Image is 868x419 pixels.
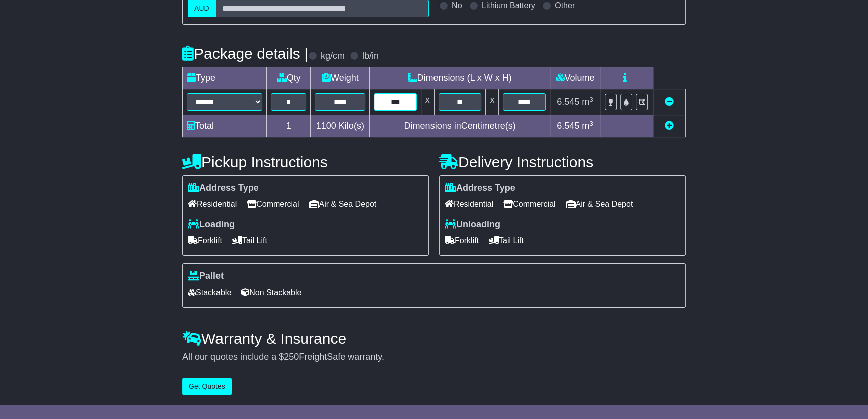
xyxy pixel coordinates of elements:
label: Pallet [188,271,224,282]
td: Type [183,67,267,89]
label: Address Type [445,183,515,194]
a: Add new item [665,121,674,131]
sup: 3 [589,120,593,127]
label: lb/in [362,51,379,62]
span: Commercial [503,196,555,212]
span: 1100 [316,121,336,131]
h4: Warranty & Insurance [182,330,686,347]
td: x [421,89,434,115]
label: Unloading [445,219,500,230]
h4: Delivery Instructions [439,154,686,170]
span: 250 [284,352,299,362]
span: 6.545 [557,121,579,131]
span: Forklift [445,233,479,248]
span: Residential [445,196,493,212]
td: Dimensions (L x W x H) [370,67,550,89]
span: Non Stackable [241,285,301,300]
span: Air & Sea Depot [566,196,633,212]
label: kg/cm [321,51,345,62]
td: Dimensions in Centimetre(s) [370,115,550,137]
span: Commercial [247,196,299,212]
label: Address Type [188,183,259,194]
td: x [486,89,499,115]
span: Tail Lift [232,233,267,248]
h4: Pickup Instructions [182,154,429,170]
td: Qty [267,67,311,89]
span: Stackable [188,285,231,300]
td: Volume [550,67,600,89]
h4: Package details | [182,45,308,62]
span: Residential [188,196,237,212]
span: m [582,97,593,107]
td: Total [183,115,267,137]
sup: 3 [589,96,593,103]
label: No [452,1,462,10]
a: Remove this item [665,97,674,107]
label: Lithium Battery [482,1,535,10]
label: Other [555,1,575,10]
span: Tail Lift [489,233,524,248]
span: 6.545 [557,97,579,107]
td: 1 [267,115,311,137]
span: m [582,121,593,131]
td: Weight [311,67,370,89]
button: Get Quotes [182,378,232,395]
label: Loading [188,219,235,230]
td: Kilo(s) [311,115,370,137]
div: All our quotes include a $ FreightSafe warranty. [182,352,686,363]
span: Forklift [188,233,222,248]
span: Air & Sea Depot [309,196,377,212]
